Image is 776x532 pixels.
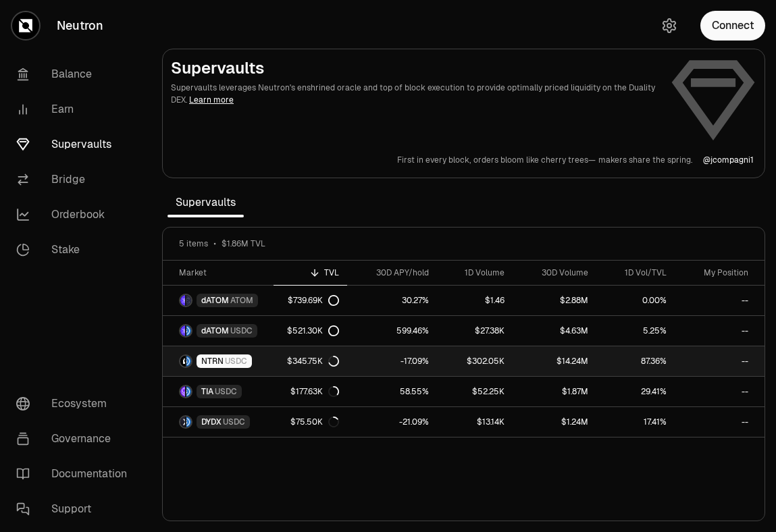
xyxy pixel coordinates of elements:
[287,325,339,336] div: $521.30K
[230,325,253,336] span: USDC
[5,197,146,232] a: Orderbook
[287,356,339,367] div: $345.75K
[347,286,437,315] a: 30.27%
[513,346,596,376] a: $14.24M
[171,82,659,106] p: Supervaults leverages Neutron's enshrined oracle and top of block execution to provide optimally ...
[596,346,675,376] a: 87.36%
[596,407,675,437] a: 17.41%
[222,238,265,249] span: $1.86M TVL
[186,325,191,336] img: USDC Logo
[5,421,146,456] a: Governance
[223,417,245,427] span: USDC
[513,316,596,346] a: $4.63M
[225,356,247,367] span: USDC
[186,295,191,306] img: ATOM Logo
[171,57,659,79] h2: Supervaults
[180,356,185,367] img: NTRN Logo
[598,155,692,165] p: makers share the spring.
[675,286,765,315] a: --
[437,286,513,315] a: $1.46
[445,267,505,278] div: 1D Volume
[189,95,234,105] a: Learn more
[163,286,274,315] a: dATOM LogoATOM LogodATOMATOM
[397,155,692,165] a: First in every block,orders bloom like cherry trees—makers share the spring.
[5,232,146,267] a: Stake
[703,155,754,165] a: @jcompagni1
[604,267,667,278] div: 1D Vol/TVL
[290,386,339,397] div: $177.63K
[703,155,754,165] p: @ jcompagni1
[163,316,274,346] a: dATOM LogoUSDC LogodATOMUSDC
[186,356,191,367] img: USDC Logo
[596,316,675,346] a: 5.25%
[675,316,765,346] a: --
[5,456,146,491] a: Documentation
[347,316,437,346] a: 599.46%
[201,295,229,306] span: dATOM
[437,377,513,406] a: $52.25K
[180,325,185,336] img: dATOM Logo
[288,295,339,306] div: $739.69K
[5,127,146,162] a: Supervaults
[347,377,437,406] a: 58.55%
[5,386,146,421] a: Ecosystem
[282,267,338,278] div: TVL
[290,417,339,427] div: $75.50K
[179,267,265,278] div: Market
[201,417,222,427] span: DYDX
[230,295,253,306] span: ATOM
[675,346,765,376] a: --
[179,238,208,249] span: 5 items
[163,346,274,376] a: NTRN LogoUSDC LogoNTRNUSDC
[437,316,513,346] a: $27.38K
[397,155,471,165] p: First in every block,
[347,407,437,437] a: -21.09%
[521,267,588,278] div: 30D Volume
[274,286,346,315] a: $739.69K
[5,92,146,127] a: Earn
[5,491,146,527] a: Support
[5,57,146,92] a: Balance
[201,356,224,367] span: NTRN
[355,267,429,278] div: 30D APY/hold
[274,316,346,346] a: $521.30K
[274,377,346,406] a: $177.63K
[201,386,213,397] span: TIA
[180,386,185,397] img: TIA Logo
[347,346,437,376] a: -17.09%
[274,407,346,437] a: $75.50K
[437,346,513,376] a: $302.05K
[215,386,237,397] span: USDC
[683,267,748,278] div: My Position
[180,417,185,427] img: DYDX Logo
[167,189,244,216] span: Supervaults
[513,286,596,315] a: $2.88M
[163,407,274,437] a: DYDX LogoUSDC LogoDYDXUSDC
[163,377,274,406] a: TIA LogoUSDC LogoTIAUSDC
[274,346,346,376] a: $345.75K
[473,155,596,165] p: orders bloom like cherry trees—
[596,377,675,406] a: 29.41%
[596,286,675,315] a: 0.00%
[201,325,229,336] span: dATOM
[5,162,146,197] a: Bridge
[437,407,513,437] a: $13.14K
[186,386,191,397] img: USDC Logo
[675,377,765,406] a: --
[700,11,765,41] button: Connect
[186,417,191,427] img: USDC Logo
[180,295,185,306] img: dATOM Logo
[513,377,596,406] a: $1.87M
[513,407,596,437] a: $1.24M
[675,407,765,437] a: --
